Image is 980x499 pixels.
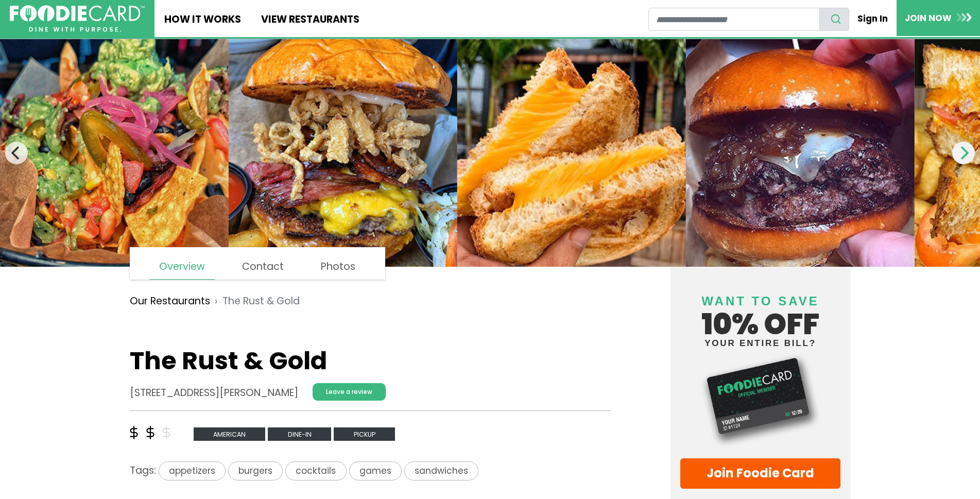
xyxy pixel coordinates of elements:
[349,461,402,480] span: games
[130,247,386,280] nav: page links
[311,254,365,279] a: Photos
[232,254,294,279] a: Contact
[680,353,841,448] img: Foodie Card
[194,426,268,440] a: American
[156,463,228,477] a: appetizers
[313,383,386,401] a: Leave a review
[819,8,849,31] button: search
[228,463,285,477] a: burgers
[159,461,226,480] span: appetizers
[648,8,820,31] input: restaurant search
[5,142,28,164] button: Previous
[334,426,395,440] a: Pickup
[210,294,300,309] li: The Rust & Gold
[680,281,841,348] h4: 10% off
[680,339,841,348] small: your entire bill?
[130,346,611,376] h1: The Rust & Gold
[130,461,611,485] div: Tags:
[952,142,975,164] button: Next
[404,461,478,480] span: sandwiches
[349,463,404,477] a: games
[285,463,349,477] a: cocktails
[130,386,298,401] address: [STREET_ADDRESS][PERSON_NAME]
[194,427,266,441] span: American
[285,461,346,480] span: cocktails
[130,294,210,309] a: Our Restaurants
[849,7,897,30] a: Sign In
[334,427,395,441] span: Pickup
[10,5,145,32] img: FoodieCard; Eat, Drink, Save, Donate
[701,294,819,308] span: Want to save
[680,458,841,489] a: Join Foodie Card
[268,427,331,441] span: Dine-in
[268,426,334,440] a: Dine-in
[130,286,611,316] nav: breadcrumb
[149,254,215,280] a: Overview
[228,461,283,480] span: burgers
[404,463,478,477] a: sandwiches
